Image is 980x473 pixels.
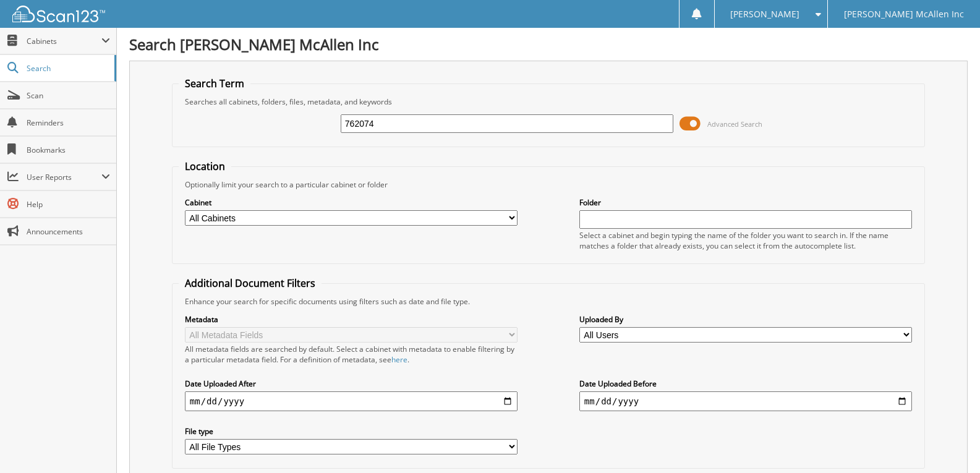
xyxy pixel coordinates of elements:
[579,378,912,389] label: Date Uploaded Before
[185,391,518,411] input: start
[129,34,968,54] h1: Search [PERSON_NAME] McAllen Inc
[730,11,799,18] span: [PERSON_NAME]
[579,391,912,411] input: end
[179,96,918,107] div: Searches all cabinets, folders, files, metadata, and keywords
[179,179,918,190] div: Optionally limit your search to a particular cabinet or folder
[179,296,918,307] div: Enhance your search for specific documents using filters such as date and file type.
[844,11,964,18] span: [PERSON_NAME] McAllen Inc
[12,6,105,22] img: scan123-logo-white.svg
[185,344,518,365] div: All metadata fields are searched by default. Select a cabinet with metadata to enable filtering b...
[27,90,110,101] span: Scan
[179,77,250,90] legend: Search Term
[27,36,101,46] span: Cabinets
[579,197,912,208] label: Folder
[179,160,231,173] legend: Location
[185,378,518,389] label: Date Uploaded After
[579,230,912,251] div: Select a cabinet and begin typing the name of the folder you want to search in. If the name match...
[185,314,518,325] label: Metadata
[179,276,322,290] legend: Additional Document Filters
[391,354,407,365] a: here
[579,314,912,325] label: Uploaded By
[185,426,518,437] label: File type
[27,117,110,128] span: Reminders
[27,226,110,237] span: Announcements
[27,172,101,182] span: User Reports
[185,197,518,208] label: Cabinet
[707,119,762,129] span: Advanced Search
[27,199,110,210] span: Help
[27,145,110,155] span: Bookmarks
[918,414,980,473] iframe: Chat Widget
[27,63,108,74] span: Search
